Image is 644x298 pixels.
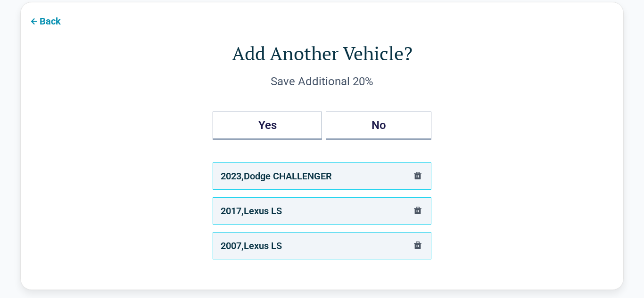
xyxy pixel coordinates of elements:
div: 2017 , Lexus LS [221,203,282,218]
button: No [326,112,431,140]
div: Save Additional 20% [58,74,586,89]
button: delete [412,205,423,217]
button: delete [412,240,423,252]
div: Add Another Vehicles? [213,112,431,140]
button: Back [21,10,68,31]
button: delete [412,170,423,183]
div: 2023 , Dodge CHALLENGER [221,169,332,184]
button: Yes [213,112,322,140]
div: 2007 , Lexus LS [221,238,282,253]
h1: Add Another Vehicle? [58,40,586,66]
